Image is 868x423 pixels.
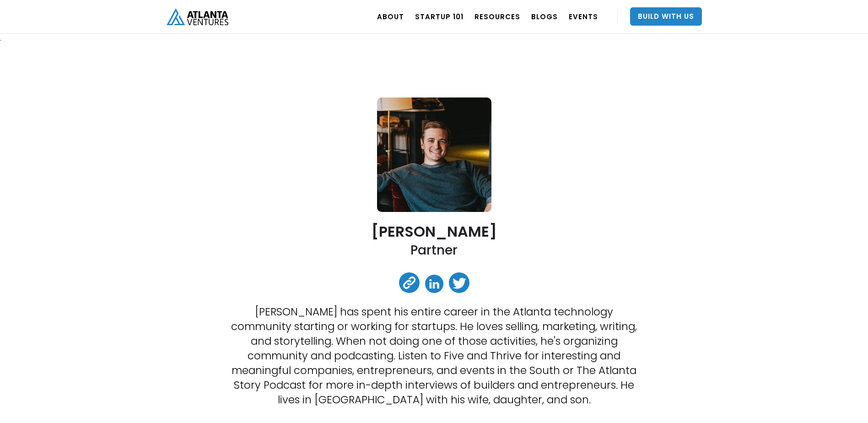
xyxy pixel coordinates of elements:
a: ABOUT [377,4,404,29]
h2: [PERSON_NAME] [372,223,497,239]
a: Build With Us [630,7,702,26]
a: BLOGS [531,4,558,29]
a: Startup 101 [415,4,464,29]
a: RESOURCES [474,4,520,29]
p: [PERSON_NAME] has spent his entire career in the Atlanta technology community starting or working... [230,304,637,407]
h2: Partner [410,242,458,259]
a: EVENTS [569,4,598,29]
